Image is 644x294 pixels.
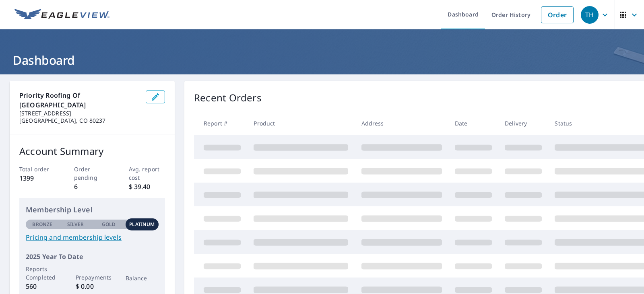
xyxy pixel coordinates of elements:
p: Avg. report cost [129,165,165,182]
p: Gold [102,221,116,228]
img: EV Logo [14,9,109,21]
th: Date [448,111,498,135]
p: Bronze [32,221,52,228]
th: Report # [194,111,247,135]
p: $ 39.40 [129,182,165,191]
a: Pricing and membership levels [26,232,159,242]
p: Silver [67,221,84,228]
p: [STREET_ADDRESS] [19,110,139,117]
th: Delivery [498,111,548,135]
p: Membership Level [26,204,159,215]
p: Reports Completed [26,265,59,282]
div: TH [581,6,599,24]
p: Order pending [74,165,111,182]
h1: Dashboard [10,52,634,68]
p: 6 [74,182,111,191]
th: Address [355,111,448,135]
p: 1399 [19,173,56,183]
p: Platinum [129,221,155,228]
p: Account Summary [19,144,165,158]
a: Order [541,6,574,23]
p: Prepayments [76,273,109,282]
th: Product [247,111,355,135]
p: Total order [19,165,56,173]
p: Priority Roofing of [GEOGRAPHIC_DATA] [19,90,139,110]
p: 2025 Year To Date [26,252,159,261]
p: 560 [26,282,59,291]
p: Balance [126,274,159,282]
p: $ 0.00 [76,282,109,291]
p: [GEOGRAPHIC_DATA], CO 80237 [19,117,139,124]
p: Recent Orders [194,90,262,105]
